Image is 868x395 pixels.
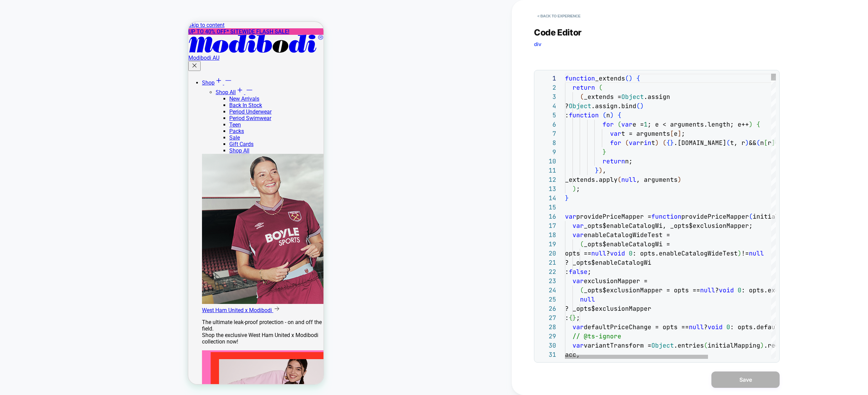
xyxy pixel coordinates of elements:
[603,111,606,119] span: (
[730,323,828,331] span: : opts.defaultPriceChange;
[584,231,670,239] span: enableCatalogWideTest =
[741,286,824,294] span: : opts.exclusionMapper
[738,286,741,294] span: 0
[764,341,790,349] span: .reduce
[41,113,52,119] a: Sale
[595,74,625,82] span: _extends
[633,120,644,128] span: e =
[610,139,621,147] span: for
[569,111,599,119] span: function
[584,323,689,331] span: defaultPriceChange = opts ==
[538,74,556,83] div: 1
[753,213,828,220] span: initialMapping, opts
[708,323,723,331] span: void
[636,102,640,110] span: (
[760,139,764,147] span: n
[580,295,595,303] span: null
[704,323,708,331] span: ?
[36,55,44,63] svg: Minus icon
[14,297,135,323] p: The ultimate leak-proof protection - on and off the field. Shop the exclusive West Ham United x M...
[629,249,633,257] span: 0
[749,249,764,257] span: null
[584,286,700,294] span: _opts$exclusionMapper = opts ==
[538,157,556,166] div: 10
[565,102,569,110] span: ?
[588,268,591,276] span: ;
[573,185,576,193] span: )
[565,176,618,184] span: _extends.apply
[573,231,584,239] span: var
[576,185,580,193] span: ;
[640,102,644,110] span: )
[745,139,749,147] span: )
[621,176,636,184] span: null
[538,120,556,129] div: 6
[636,176,678,184] span: , arguments
[603,157,625,165] span: return
[651,341,674,349] span: Object
[678,130,681,137] span: ]
[678,176,681,184] span: )
[573,314,576,322] span: }
[584,341,651,349] span: variantTransform =
[749,139,756,147] span: &&
[726,323,730,331] span: 0
[565,249,591,257] span: opts ==
[538,221,556,230] div: 17
[538,258,556,267] div: 21
[580,240,584,248] span: (
[538,203,556,212] div: 15
[719,286,734,294] span: void
[651,213,681,220] span: function
[749,120,753,128] span: )
[573,277,584,285] span: var
[584,93,621,101] span: _extends =
[538,184,556,193] div: 13
[538,239,556,249] div: 19
[538,166,556,175] div: 11
[57,64,65,72] svg: Minus icon
[565,259,651,266] span: ? _opts$enableCatalogWi
[621,130,670,137] span: t = arguments
[663,139,666,147] span: (
[644,93,670,101] span: .assign
[708,341,760,349] span: initialMapping
[599,84,603,91] span: (
[584,222,753,230] span: _opts$enableCatalogWi, _opts$exclusionMapper;
[666,139,670,147] span: {
[629,74,633,82] span: )
[538,286,556,295] div: 24
[595,166,599,174] span: }
[730,139,745,147] span: t, r
[610,249,625,257] span: void
[603,120,614,128] span: for
[538,332,556,341] div: 29
[621,93,644,101] span: Object
[41,87,83,93] a: Period Underwear
[565,213,576,220] span: var
[565,74,595,82] span: function
[538,147,556,157] div: 9
[576,314,580,322] span: ;
[726,139,730,147] span: (
[610,130,621,137] span: var
[591,249,606,257] span: null
[27,67,65,74] a: Shop
[534,41,541,47] span: div
[584,277,648,285] span: exclusionMapper =
[670,130,674,137] span: [
[47,64,56,72] svg: Plus icon
[14,58,44,64] a: Shop
[584,240,670,248] span: _opts$enableCatalogWi =
[538,267,556,276] div: 22
[3,40,10,47] svg: Cross icon
[565,305,651,312] span: ? _opts$exclusionMapper
[618,111,621,119] span: {
[565,194,569,202] span: }
[674,130,678,137] span: e
[756,139,760,147] span: (
[640,139,644,147] span: r
[629,139,640,147] span: var
[768,139,771,147] span: r
[565,314,569,322] span: :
